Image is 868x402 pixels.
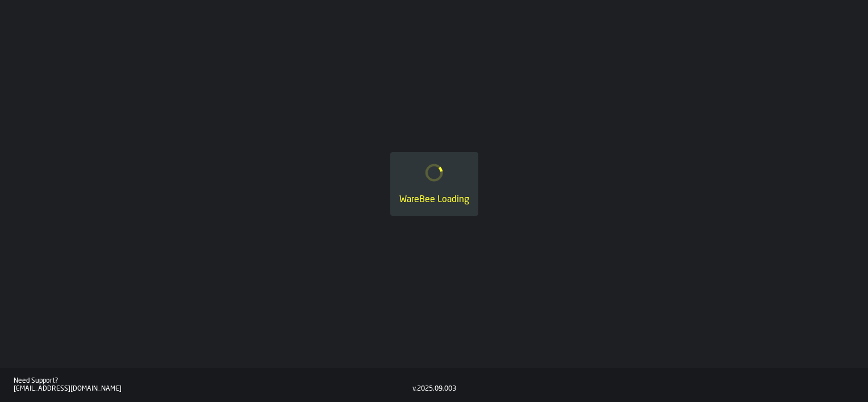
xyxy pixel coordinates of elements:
[412,385,417,393] div: v.
[14,385,412,393] div: [EMAIL_ADDRESS][DOMAIN_NAME]
[399,193,469,207] div: WareBee Loading
[417,385,456,393] div: 2025.09.003
[14,377,412,393] a: Need Support?[EMAIL_ADDRESS][DOMAIN_NAME]
[14,377,412,385] div: Need Support?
